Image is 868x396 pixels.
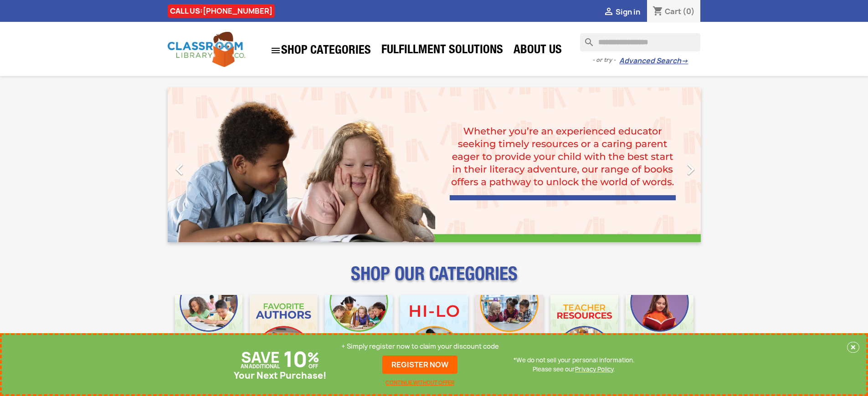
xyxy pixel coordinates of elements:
img: CLC_Bulk_Mobile.jpg [175,295,243,363]
a:  Sign in [603,7,640,17]
i:  [168,158,191,181]
span: → [681,56,688,66]
a: SHOP CATEGORIES [266,41,375,61]
i: shopping_cart [652,6,663,17]
span: (0) [683,6,695,16]
span: - or try - [592,56,619,65]
input: Search [580,33,700,51]
img: CLC_HiLo_Mobile.jpg [400,295,468,363]
p: SHOP OUR CATEGORIES [168,271,701,288]
i:  [603,7,614,18]
a: About Us [509,42,566,60]
img: CLC_Favorite_Authors_Mobile.jpg [250,295,318,363]
i:  [679,158,702,181]
a: [PHONE_NUMBER] [203,6,272,16]
i:  [270,45,281,56]
img: Classroom Library Company [168,32,245,67]
div: CALL US: [168,4,275,18]
a: Previous [168,87,248,242]
img: CLC_Phonics_And_Decodables_Mobile.jpg [325,295,393,363]
i: search [580,33,591,44]
span: Sign in [616,7,640,17]
ul: Carousel container [168,87,701,242]
img: CLC_Dyslexia_Mobile.jpg [626,295,693,363]
span: Cart [665,6,681,16]
img: CLC_Teacher_Resources_Mobile.jpg [550,295,618,363]
img: CLC_Fiction_Nonfiction_Mobile.jpg [475,295,543,363]
a: Next [621,87,701,242]
a: Advanced Search→ [619,56,688,66]
a: Fulfillment Solutions [377,42,508,60]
